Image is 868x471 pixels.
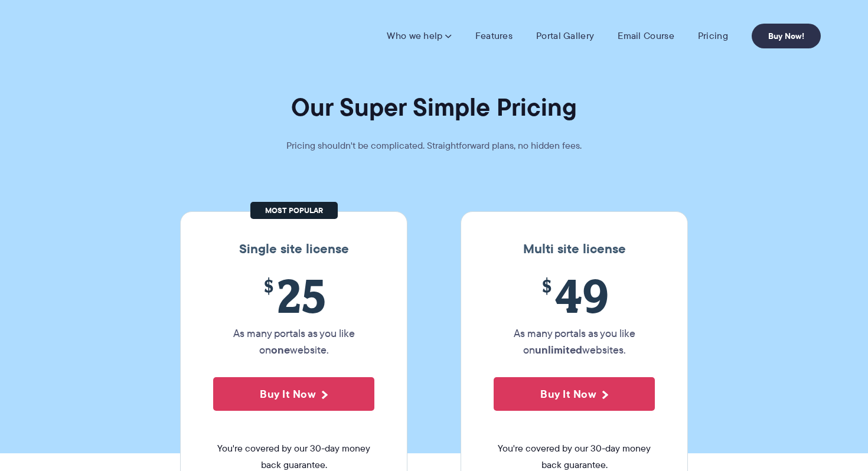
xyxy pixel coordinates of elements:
span: 25 [213,269,374,322]
h3: Multi site license [473,241,676,257]
a: Buy Now! [752,24,821,48]
p: As many portals as you like on website. [213,325,374,358]
a: Pricing [698,30,728,42]
button: Buy It Now [494,377,655,411]
h3: Single site license [192,241,395,257]
strong: unlimited [535,342,582,358]
button: Buy It Now [213,377,374,411]
a: Email Course [618,30,674,42]
span: 49 [494,269,655,322]
p: Pricing shouldn't be complicated. Straightforward plans, no hidden fees. [257,138,611,154]
a: Who we help [387,30,451,42]
a: Features [475,30,513,42]
p: As many portals as you like on websites. [494,325,655,358]
a: Portal Gallery [536,30,594,42]
strong: one [271,342,290,358]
